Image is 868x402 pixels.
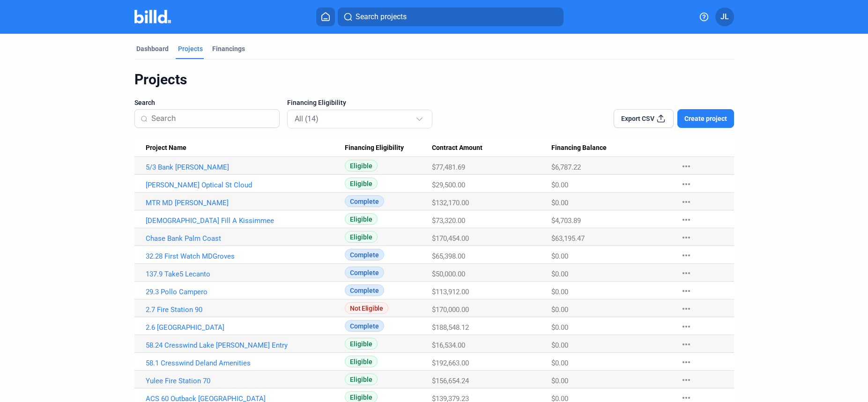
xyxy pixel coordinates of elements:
div: Dashboard [136,44,169,53]
mat-icon: more_horiz [681,285,692,297]
img: Billd Company Logo [134,10,171,23]
span: Complete [345,195,384,207]
span: $0.00 [551,377,568,385]
span: Eligible [345,160,378,171]
a: 5/3 Bank [PERSON_NAME] [146,163,345,171]
span: Complete [345,249,384,261]
mat-icon: more_horiz [681,250,692,261]
span: Eligible [345,373,378,385]
span: $170,454.00 [432,234,469,243]
span: Complete [345,284,384,296]
button: JL [715,7,734,26]
span: Financing Eligibility [345,144,404,152]
span: $73,320.00 [432,216,465,225]
input: Search [151,109,274,128]
div: Projects [178,44,203,53]
span: $0.00 [551,270,568,278]
span: Create project [684,114,727,123]
span: Search [134,98,155,107]
mat-icon: more_horiz [681,232,692,243]
span: Complete [345,267,384,278]
span: $29,500.00 [432,181,465,189]
span: $77,481.69 [432,163,465,171]
span: $63,195.47 [551,234,585,243]
div: Financing Eligibility [345,144,432,152]
mat-icon: more_horiz [681,196,692,208]
a: Chase Bank Palm Coast [146,234,345,243]
a: [DEMOGRAPHIC_DATA] Fill A Kissimmee [146,216,345,225]
span: $0.00 [551,359,568,367]
span: Eligible [345,338,378,350]
span: $132,170.00 [432,199,469,207]
mat-icon: more_horiz [681,374,692,386]
span: $170,000.00 [432,305,469,314]
span: $156,654.24 [432,377,469,385]
span: $0.00 [551,323,568,332]
mat-icon: more_horiz [681,339,692,350]
span: $0.00 [551,181,568,189]
button: Create project [677,109,734,128]
a: 58.1 Cresswind Deland Amenities [146,359,345,367]
span: Eligible [345,213,378,225]
a: 29.3 Pollo Campero [146,288,345,296]
div: Financing Balance [551,144,671,152]
span: Eligible [345,178,378,189]
span: Financing Eligibility [287,98,346,107]
mat-select-trigger: All (14) [295,114,319,123]
a: [PERSON_NAME] Optical St Cloud [146,181,345,189]
a: Yulee Fire Station 70 [146,377,345,385]
mat-icon: more_horiz [681,161,692,172]
mat-icon: more_horiz [681,179,692,190]
span: Export CSV [621,114,654,123]
span: Project Name [146,144,186,152]
a: 58.24 Cresswind Lake [PERSON_NAME] Entry [146,341,345,350]
span: $0.00 [551,252,568,261]
mat-icon: more_horiz [681,214,692,225]
span: Contract Amount [432,144,482,152]
a: 32.28 First Watch MDGroves [146,252,345,261]
span: $50,000.00 [432,270,465,278]
mat-icon: more_horiz [681,321,692,332]
span: $0.00 [551,199,568,207]
a: MTR MD [PERSON_NAME] [146,199,345,207]
span: $16,534.00 [432,341,465,350]
span: Not Eligible [345,302,388,314]
span: $0.00 [551,341,568,350]
a: 137.9 Take5 Lecanto [146,270,345,278]
a: 2.7 Fire Station 90 [146,305,345,314]
span: $188,548.12 [432,323,469,332]
span: $0.00 [551,288,568,296]
mat-icon: more_horiz [681,303,692,314]
span: Eligible [345,356,378,367]
mat-icon: more_horiz [681,357,692,368]
span: $113,912.00 [432,288,469,296]
button: Search projects [338,7,564,26]
span: $4,703.89 [551,216,581,225]
span: JL [720,11,729,22]
span: Complete [345,320,384,332]
span: Financing Balance [551,144,607,152]
span: Eligible [345,231,378,243]
div: Contract Amount [432,144,551,152]
span: Search projects [356,11,407,22]
span: $6,787.22 [551,163,581,171]
div: Projects [134,71,734,89]
button: Export CSV [614,109,674,128]
span: $0.00 [551,305,568,314]
span: $192,663.00 [432,359,469,367]
div: Financings [212,44,245,53]
a: 2.6 [GEOGRAPHIC_DATA] [146,323,345,332]
div: Project Name [146,144,345,152]
mat-icon: more_horiz [681,268,692,279]
span: $65,398.00 [432,252,465,261]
